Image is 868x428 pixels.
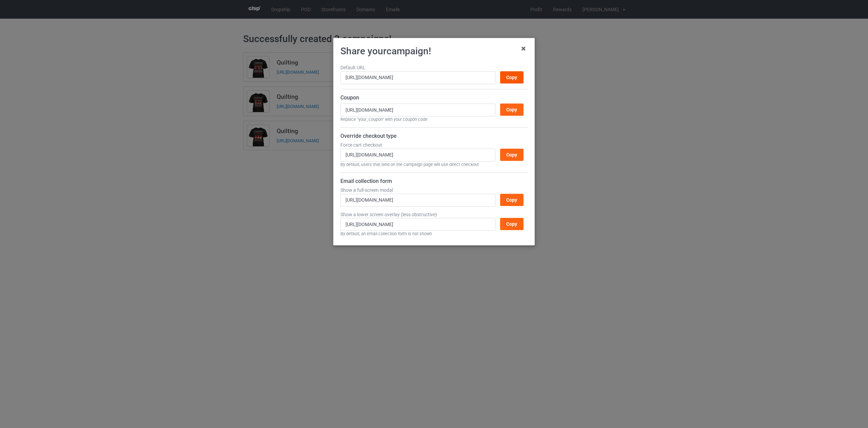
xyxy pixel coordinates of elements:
[340,187,528,194] div: Show a full-screen modal
[500,71,524,83] div: Copy
[340,211,528,218] div: Show a lower screen overlay (less obstructive)
[500,149,524,161] div: Copy
[340,142,528,149] div: Force cart checkout
[500,104,524,116] div: Copy
[340,64,528,71] div: Default URL
[500,218,524,230] div: Copy
[340,94,528,101] h4: Coupon
[340,45,528,57] h1: Share your campaign !
[500,194,524,206] div: Copy
[340,133,528,140] h4: Override checkout type
[340,178,528,185] h4: Email collection form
